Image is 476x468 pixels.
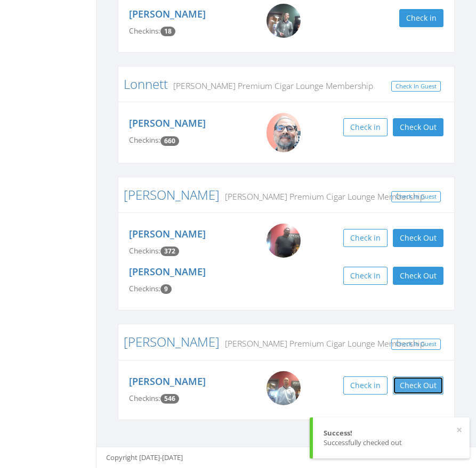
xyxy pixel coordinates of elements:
[324,428,459,438] div: Success!
[393,118,443,136] button: Check Out
[124,75,168,93] a: Lonnett
[393,267,443,285] button: Check Out
[129,117,206,129] a: [PERSON_NAME]
[343,267,388,285] button: Check in
[160,247,179,256] span: Checkin count
[343,118,388,136] button: Check in
[124,333,220,350] a: [PERSON_NAME]
[399,9,443,27] button: Check in
[343,376,388,395] button: Check in
[220,338,425,349] small: [PERSON_NAME] Premium Cigar Lounge Membership
[220,191,425,202] small: [PERSON_NAME] Premium Cigar Lounge Membership
[129,375,206,388] a: [PERSON_NAME]
[129,265,206,278] a: [PERSON_NAME]
[129,393,160,403] span: Checkins:
[129,26,160,36] span: Checkins:
[267,113,301,152] img: Frank.jpg
[391,81,441,92] a: Check In Guest
[160,394,179,404] span: Checkin count
[96,447,476,468] footer: Copyright [DATE]-[DATE]
[391,191,441,202] a: Check In Guest
[129,7,206,20] a: [PERSON_NAME]
[129,227,206,240] a: [PERSON_NAME]
[160,284,172,294] span: Checkin count
[393,229,443,247] button: Check Out
[267,224,301,258] img: Kevin_McClendon_PWvqYwE.png
[456,425,462,436] button: ×
[267,371,301,405] img: Justin_Ward.png
[124,186,220,203] a: [PERSON_NAME]
[129,284,160,293] span: Checkins:
[324,438,459,448] div: Successfully checked out
[168,80,373,92] small: [PERSON_NAME] Premium Cigar Lounge Membership
[343,229,388,247] button: Check in
[393,376,443,395] button: Check Out
[129,246,160,256] span: Checkins:
[267,4,301,38] img: Nicholas_Leghorn.png
[129,135,160,145] span: Checkins:
[391,339,441,350] a: Check In Guest
[160,136,179,146] span: Checkin count
[160,27,175,36] span: Checkin count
